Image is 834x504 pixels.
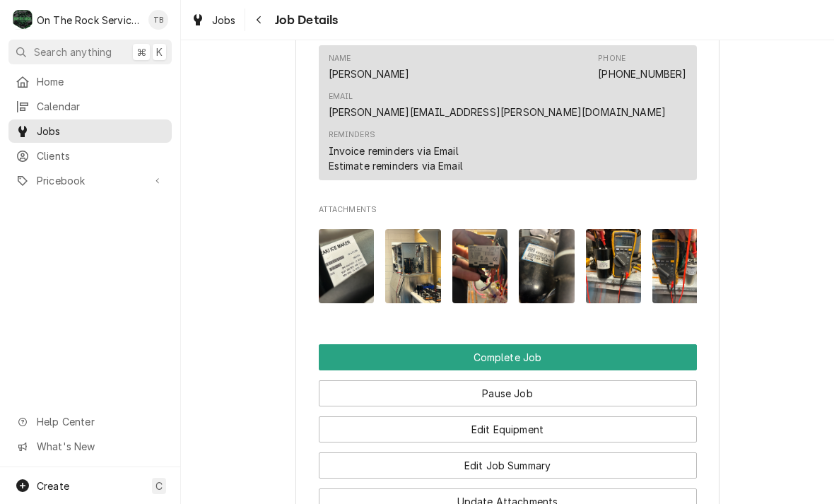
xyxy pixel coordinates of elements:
img: V9fPyD5XR7WJBVhEiw4d [586,229,642,303]
a: Go to What's New [8,435,172,458]
a: Jobs [8,119,172,143]
button: Edit Job Summary [319,452,697,479]
div: Reminders [329,129,463,172]
div: Name [329,53,351,64]
div: Invoice reminders via Email [329,143,459,158]
button: Pause Job [319,380,697,406]
div: Button Group Row [319,370,697,406]
span: Attachments [319,204,697,216]
span: Pricebook [37,173,143,188]
a: Go to Pricebook [8,169,172,192]
div: On The Rock Services's Avatar [13,10,33,30]
div: Name [329,53,410,81]
img: d7sy6aBrRuhTPnoXByHZ [385,229,441,303]
img: 4Vtmn0L9RD2LTFsXpO3h [519,229,575,303]
span: Home [37,74,165,89]
a: [PHONE_NUMBER] [598,68,686,80]
div: [PERSON_NAME] [329,66,410,81]
div: Reminders [329,129,375,141]
span: Calendar [37,99,165,114]
div: O [13,10,33,30]
button: Complete Job [319,344,697,370]
img: pa1LRpjSy6R7zwdcZS5A [652,229,708,303]
button: Navigate back [248,8,271,31]
button: Search anything⌘K [8,40,172,64]
div: Button Group Row [319,443,697,479]
img: LsjNVMNcQ2ynRuUVJPFk [319,229,375,303]
span: Search anything [34,45,112,59]
div: TB [148,10,168,30]
span: Help Center [37,414,163,429]
div: Phone [598,53,686,81]
a: Go to Help Center [8,410,172,433]
button: Edit Equipment [319,416,697,443]
a: Calendar [8,95,172,118]
a: [PERSON_NAME][EMAIL_ADDRESS][PERSON_NAME][DOMAIN_NAME] [329,106,666,118]
span: Clients [37,148,165,163]
span: What's New [37,439,163,454]
div: Button Group Row [319,344,697,370]
div: Client Contact [319,32,697,187]
div: Button Group Row [319,406,697,443]
span: Jobs [37,124,165,139]
span: Attachments [319,218,697,315]
div: Contact [319,45,697,180]
div: Email [329,91,353,102]
span: Jobs [212,13,236,28]
div: Email [329,91,666,119]
div: Phone [598,53,625,64]
div: Attachments [319,204,697,315]
span: K [156,45,163,59]
span: ⌘ [136,45,146,59]
img: MN8wgBmFTmCUk5FHSb7w [452,229,508,303]
span: Create [37,480,69,492]
div: Todd Brady's Avatar [148,10,168,30]
a: Home [8,70,172,93]
div: On The Rock Services [37,13,141,28]
a: Clients [8,144,172,168]
div: Client Contact List [319,45,697,187]
div: Estimate reminders via Email [329,158,463,173]
span: Job Details [271,11,339,30]
a: Jobs [185,8,242,32]
span: C [155,479,163,493]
